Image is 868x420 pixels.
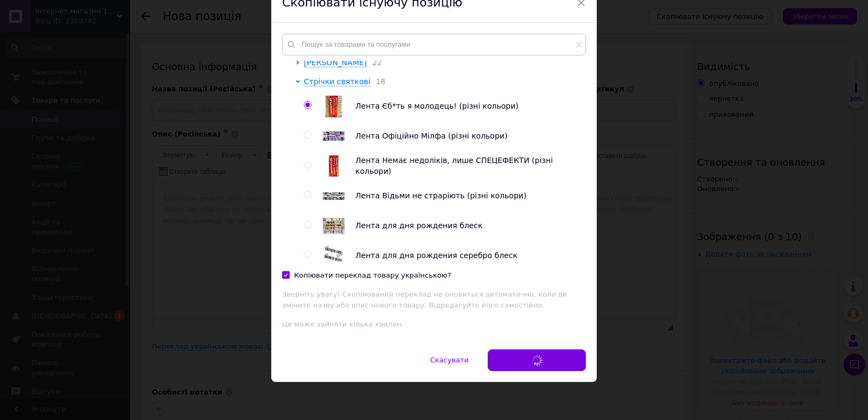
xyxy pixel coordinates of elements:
img: Лента Відьми не страріють (різні кольори) [323,192,344,200]
span: 22 [367,58,382,67]
img: Лента для дня рождения серебро блеск [323,245,344,267]
div: Копіювати переклад товару українською? [294,271,451,280]
img: Лента Немає недоліків, лише СПЕЦЕФЕКТИ (різні кольори) [329,155,339,177]
img: Лента для дня рождения блеск [323,218,344,234]
span: Це може зайняти кілька хвилин. [282,320,404,328]
span: Лента Відьми не страріють (різні кольори) [355,191,526,200]
span: [PERSON_NAME] [304,58,367,67]
span: Лента для дня рождения серебро блеск [355,251,518,260]
span: Стрічки святкові [304,77,371,86]
input: Пошук за товарами та послугами [282,34,586,55]
span: Лента Єб*ть я молодець! (різні кольори) [355,102,519,110]
span: Скасувати [430,356,469,364]
span: 18 [371,77,386,86]
body: Редактор, 9D483FE0-0365-4F10-A859-761D32E6613F [11,11,512,22]
img: Лента Єб*ть я молодець! (різні кольори) [325,96,342,117]
button: Скасувати [419,349,480,371]
span: Лента для дня рождения блеск [355,221,483,230]
span: Лента Офіційно Мілфа (різні кольори) [355,131,507,140]
span: Лента Немає недоліків, лише СПЕЦЕФЕКТИ (різні кольори) [355,156,553,175]
img: Лента Офіційно Мілфа (різні кольори) [323,131,344,141]
span: Зверніть увагу! Скопійований переклад не оновиться автоматично, коли ви зміните назву або опис но... [282,290,567,309]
